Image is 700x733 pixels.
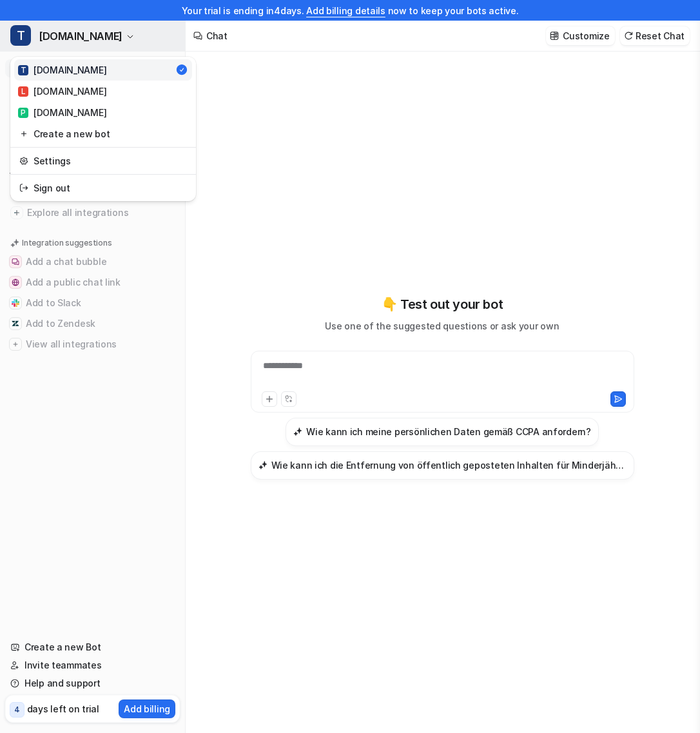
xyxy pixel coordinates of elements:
[14,177,192,199] a: Sign out
[18,63,106,77] div: [DOMAIN_NAME]
[10,25,31,46] span: T
[18,65,28,75] span: T
[19,154,28,168] img: reset
[18,86,28,97] span: L
[19,181,28,195] img: reset
[18,106,106,119] div: [DOMAIN_NAME]
[19,127,28,141] img: reset
[39,27,122,45] span: [DOMAIN_NAME]
[18,84,106,98] div: [DOMAIN_NAME]
[10,57,196,201] div: T[DOMAIN_NAME]
[14,150,192,171] a: Settings
[18,108,28,118] span: P
[14,123,192,144] a: Create a new bot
